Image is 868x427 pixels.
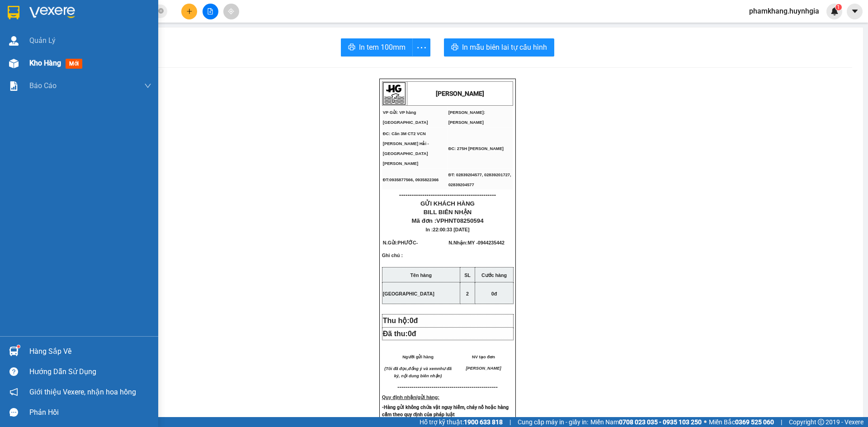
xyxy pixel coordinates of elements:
[735,418,774,426] strong: 0369 525 060
[348,43,355,52] span: printer
[413,42,430,53] span: more
[382,394,439,400] strong: Quy định nhận/gửi hàng:
[399,191,496,198] span: ----------------------------------------------
[436,217,483,224] span: VPHNT08250594
[402,355,434,359] span: Người gửi hàng
[451,43,458,52] span: printer
[29,35,56,46] span: Quản Lý
[66,59,82,69] span: mới
[478,240,505,245] span: 0944235442
[8,8,99,29] div: VP hàng [GEOGRAPHIC_DATA]
[203,4,218,19] button: file-add
[29,80,57,91] span: Báo cáo
[383,240,418,245] span: N.Gửi:
[742,5,826,17] span: phamkhang.huynhgia
[403,384,498,390] span: -----------------------------------------------
[433,227,470,232] span: 22:00:33 [DATE]
[383,82,406,105] img: logo
[412,38,430,56] button: more
[382,404,509,418] strong: -Hàng gửi không chứa vật nguy hiểm, cháy nổ hoặc hàng cấm theo quy định của pháp luật
[464,418,503,426] strong: 1900 633 818
[158,7,164,16] span: close-circle
[186,8,193,14] span: plus
[397,384,403,390] span: ---
[29,345,151,358] div: Hàng sắp về
[424,209,472,216] span: BILL BIÊN NHẬN
[466,291,469,296] span: 2
[383,330,416,338] span: Đã thu:
[408,330,416,338] span: 0đ
[448,173,511,187] span: ĐT: 02839204577, 02839201727, 02839204577
[410,272,432,278] strong: Tên hàng
[106,39,178,52] div: 0944235442
[448,240,505,245] span: N.Nhận:
[383,291,434,296] span: [GEOGRAPHIC_DATA]
[383,131,429,166] span: ĐC: Căn 3M CT2 VCN [PERSON_NAME] Hải - [GEOGRAPHIC_DATA][PERSON_NAME]
[518,417,588,427] span: Cung cấp máy in - giấy in:
[9,36,19,46] img: warehouse-icon
[411,217,483,224] span: Mã đơn :
[106,28,178,39] div: MY
[8,9,22,18] span: Gửi:
[8,29,99,40] div: PHƯỚC
[383,317,422,324] span: Thu hộ:
[382,253,403,265] span: Ghi chú :
[448,110,485,125] span: [PERSON_NAME]: [PERSON_NAME]
[590,417,702,427] span: Miền Nam
[491,291,497,296] span: 0đ
[181,4,197,19] button: plus
[416,240,418,245] span: -
[426,227,470,232] span: In :
[8,6,19,19] img: logo-vxr
[9,388,18,396] span: notification
[472,355,495,359] span: NV tạo đơn
[144,82,151,89] span: down
[851,7,859,15] span: caret-down
[383,110,428,125] span: VP Gửi: VP hàng [GEOGRAPHIC_DATA]
[436,90,484,97] strong: [PERSON_NAME]
[29,365,151,379] div: Hướng dẫn sử dụng
[9,59,19,68] img: warehouse-icon
[619,418,702,426] strong: 0708 023 035 - 0935 103 250
[17,345,20,348] sup: 1
[420,200,475,207] span: GỬI KHÁCH HÀNG
[104,57,137,66] span: Chưa thu
[466,366,501,371] span: [PERSON_NAME]
[837,4,840,10] span: 1
[29,406,151,419] div: Phản hồi
[29,386,136,398] span: Giới thiệu Vexere, nhận hoa hồng
[704,420,707,424] span: ⚪️
[448,146,504,151] span: ĐC: 275H [PERSON_NAME]
[359,42,406,53] span: In tem 100mm
[818,419,824,425] span: copyright
[384,366,438,371] em: (Tôi đã đọc,đồng ý và xem
[29,59,61,67] span: Kho hàng
[462,42,547,53] span: In mẫu biên lai tự cấu hình
[106,8,127,17] span: Nhận:
[709,417,774,427] span: Miền Bắc
[158,8,164,14] span: close-circle
[481,272,507,278] strong: Cước hàng
[228,8,234,14] span: aim
[9,367,18,376] span: question-circle
[207,8,213,14] span: file-add
[781,417,782,427] span: |
[383,178,439,182] span: ĐT:0935877566, 0935822366
[509,417,511,427] span: |
[847,4,863,19] button: caret-down
[9,408,18,417] span: message
[106,8,178,28] div: [PERSON_NAME]
[464,272,471,278] strong: SL
[420,417,503,427] span: Hỗ trợ kỹ thuật:
[835,4,842,10] sup: 1
[410,317,418,324] span: 0đ
[394,366,452,378] em: như đã ký, nội dung biên nhận)
[397,240,416,245] span: PHƯỚC
[341,38,413,56] button: printerIn tem 100mm
[444,38,554,56] button: printerIn mẫu biên lai tự cấu hình
[223,4,239,19] button: aim
[9,347,19,356] img: warehouse-icon
[467,240,505,245] span: MY -
[830,7,839,15] img: icon-new-feature
[9,81,19,91] img: solution-icon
